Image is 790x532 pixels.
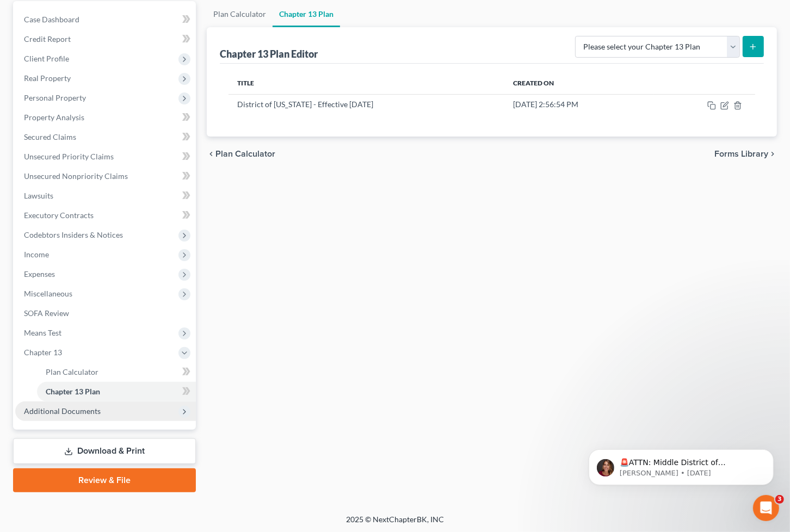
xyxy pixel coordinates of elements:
[15,10,196,29] a: Case Dashboard
[229,72,504,94] th: Title
[15,186,196,206] a: Lawsuits
[24,113,84,122] span: Property Analysis
[207,150,275,158] button: chevron_left Plan Calculator
[15,206,196,225] a: Executory Contracts
[229,94,504,115] td: District of [US_STATE] - Effective [DATE]
[24,93,86,102] span: Personal Property
[220,47,318,60] div: Chapter 13 Plan Editor
[504,72,653,94] th: Created On
[15,304,196,323] a: SOFA Review
[15,29,196,49] a: Credit Report
[24,328,61,337] span: Means Test
[46,367,98,376] span: Plan Calculator
[24,269,55,279] span: Expenses
[24,54,69,63] span: Client Profile
[24,152,114,161] span: Unsecured Priority Claims
[37,362,196,382] a: Plan Calculator
[768,150,777,158] i: chevron_right
[15,166,196,186] a: Unsecured Nonpriority Claims
[273,1,340,27] a: Chapter 13 Plan
[15,127,196,147] a: Secured Claims
[24,308,69,318] span: SOFA Review
[24,171,128,181] span: Unsecured Nonpriority Claims
[775,495,784,504] span: 3
[24,406,101,416] span: Additional Documents
[24,230,123,239] span: Codebtors Insiders & Notices
[24,15,79,24] span: Case Dashboard
[24,348,62,357] span: Chapter 13
[24,132,76,141] span: Secured Claims
[24,211,94,220] span: Executory Contracts
[15,108,196,127] a: Property Analysis
[24,34,71,44] span: Credit Report
[714,150,768,158] span: Forms Library
[46,387,100,396] span: Chapter 13 Plan
[37,382,196,401] a: Chapter 13 Plan
[215,150,275,158] span: Plan Calculator
[24,250,49,259] span: Income
[24,191,53,200] span: Lawsuits
[714,150,777,158] button: Forms Library chevron_right
[753,495,779,521] iframe: Intercom live chat
[24,289,72,298] span: Miscellaneous
[13,468,196,492] a: Review & File
[207,1,273,27] a: Plan Calculator
[13,438,196,464] a: Download & Print
[24,73,71,83] span: Real Property
[572,426,790,503] iframe: Intercom notifications message
[504,94,653,115] td: [DATE] 2:56:54 PM
[15,147,196,166] a: Unsecured Priority Claims
[207,150,215,158] i: chevron_left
